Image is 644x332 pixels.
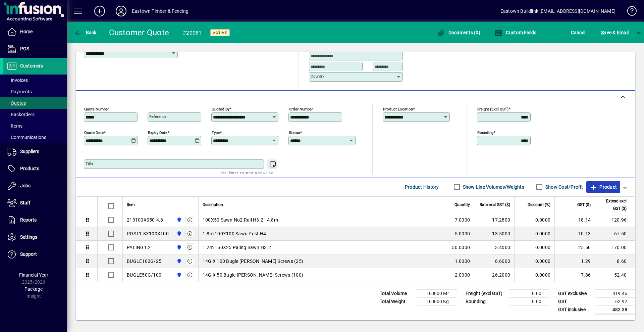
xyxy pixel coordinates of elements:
[376,289,417,297] td: Total Volume
[84,106,109,111] mat-label: Quote number
[514,268,554,282] td: 0.0000
[455,230,470,237] span: 5.0000
[595,213,635,227] td: 120.96
[86,161,93,166] mat-label: Title
[89,5,110,17] button: Add
[555,297,595,305] td: GST
[462,184,524,190] label: Show Line Volumes/Weights
[595,227,635,241] td: 67.50
[203,258,303,265] span: 14G X 100 Bugle [PERSON_NAME] Screws (25)
[175,230,182,237] span: Holyoake St
[478,244,510,251] div: 3.4000
[127,230,169,237] div: POST1.8X100X100
[212,106,229,111] mat-label: Quoted by
[402,181,442,193] button: Product History
[3,97,67,109] a: Quotes
[127,217,163,223] div: 213100X050-4.8
[554,268,595,282] td: 7.86
[127,258,161,265] div: BUGLE100G/25
[289,106,313,111] mat-label: Order number
[452,244,470,251] span: 50.0000
[577,201,591,208] span: GST ($)
[203,244,271,251] span: 1.2m 150X25 Paling Sawn H3.2
[20,251,37,257] span: Support
[555,305,595,314] td: GST inclusive
[20,183,31,188] span: Jobs
[212,130,220,135] mat-label: Type
[595,297,635,305] td: 62.92
[175,271,182,279] span: Holyoake St
[213,31,227,35] span: Active
[3,178,67,194] a: Jobs
[478,258,510,265] div: 8.6000
[7,135,46,140] span: Communications
[528,201,550,208] span: Discount (%)
[554,227,595,241] td: 10.13
[571,27,586,38] span: Cancel
[20,166,39,171] span: Products
[109,27,169,38] div: Customer Quote
[586,181,620,193] button: Product
[455,258,470,265] span: 1.0000
[595,254,635,268] td: 8.60
[3,109,67,120] a: Backorders
[127,244,151,251] div: PALING1.2
[3,86,67,97] a: Payments
[514,227,554,241] td: 0.0000
[595,305,635,314] td: 482.38
[544,184,583,190] label: Show Cost/Profit
[20,46,29,51] span: POS
[500,6,615,16] div: Eastown Buildlink [EMAIL_ADDRESS][DOMAIN_NAME]
[477,106,508,111] mat-label: Freight (excl GST)
[462,297,509,305] td: Rounding
[376,297,417,305] td: Total Weight
[509,297,549,305] td: 0.00
[183,28,202,38] div: #20081
[599,197,627,212] span: Extend excl GST ($)
[405,182,439,192] span: Product History
[3,41,67,57] a: POS
[72,27,98,39] button: Back
[622,1,636,23] a: Knowledge Base
[477,130,493,135] mat-label: Rounding
[20,29,33,34] span: Home
[554,241,595,254] td: 25.50
[3,195,67,211] a: Staff
[7,78,28,83] span: Invoices
[480,201,510,208] span: Rate excl GST ($)
[590,182,617,192] span: Product
[175,216,182,224] span: Holyoake St
[514,254,554,268] td: 0.0000
[20,200,31,205] span: Staff
[462,289,509,297] td: Freight (excl GST)
[514,241,554,254] td: 0.0000
[110,5,132,17] button: Profile
[67,27,104,39] app-page-header-button: Back
[478,272,510,278] div: 26.2000
[514,213,554,227] td: 0.0000
[132,6,189,16] div: Eastown Timber & Fencing
[478,217,510,223] div: 17.2800
[20,63,43,68] span: Customers
[127,201,135,208] span: Item
[595,268,635,282] td: 52.40
[569,27,587,39] button: Cancel
[3,23,67,40] a: Home
[175,244,182,251] span: Holyoake St
[3,212,67,229] a: Reports
[598,27,632,39] button: Save & Email
[595,289,635,297] td: 419.46
[455,272,470,278] span: 2.0000
[555,289,595,297] td: GST exclusive
[19,272,48,278] span: Financial Year
[289,130,300,135] mat-label: Status
[417,297,457,305] td: 0.0000 Kg
[311,74,324,79] mat-label: Country
[417,289,457,297] td: 0.0000 M³
[148,130,167,135] mat-label: Expiry date
[203,201,223,208] span: Description
[494,30,537,35] span: Custom Fields
[20,217,37,223] span: Reports
[175,257,182,265] span: Holyoake St
[220,169,273,177] mat-hint: Use 'Enter' to start a new line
